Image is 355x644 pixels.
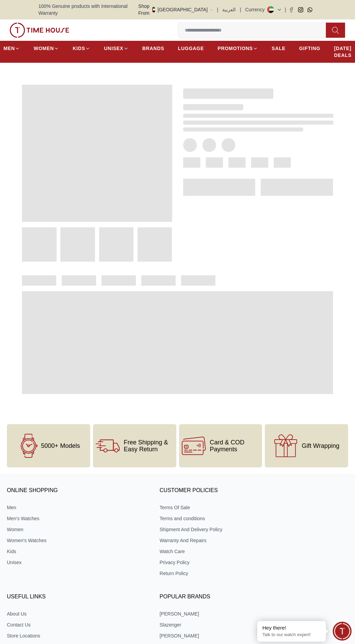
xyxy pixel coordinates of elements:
[3,42,20,55] a: MEN
[142,42,164,55] a: BRANDS
[7,515,144,522] a: Men's Watches
[217,42,258,55] a: PROMOTIONS
[334,42,352,61] a: [DATE] DEALS
[7,632,144,639] a: Store Locations
[7,559,144,566] a: Unisex
[7,592,144,602] h3: USEFUL LINKS
[334,45,352,59] span: [DATE] DEALS
[34,45,54,52] span: WOMEN
[307,7,312,12] a: Whatsapp
[217,45,253,52] span: PROMOTIONS
[159,592,297,602] h3: Popular Brands
[124,439,174,453] span: Free Shipping & Easy Return
[7,486,144,496] h3: ONLINE SHOPPING
[7,526,144,533] a: Women
[10,23,69,38] img: ...
[7,537,144,544] a: Women's Watches
[152,7,155,12] img: United Arab Emirates
[285,6,286,13] span: |
[3,45,15,52] span: MEN
[159,526,297,533] a: Shipment And Delivery Policy
[138,3,213,16] button: Shop From[GEOGRAPHIC_DATA]
[159,610,297,617] a: [PERSON_NAME]
[159,621,297,628] a: Slazenger
[217,6,218,13] span: |
[38,3,138,16] span: 100% Genuine products with International Warranty
[245,6,268,13] div: Currency
[104,42,128,55] a: UNISEX
[272,42,285,55] a: SALE
[104,45,123,52] span: UNISEX
[159,486,297,496] h3: CUSTOMER POLICIES
[7,548,144,555] a: Kids
[159,537,297,544] a: Warranty And Repairs
[159,504,297,511] a: Terms Of Sale
[178,45,204,52] span: LUGGAGE
[159,515,297,522] a: Terms and conditions
[7,621,144,628] a: Contact Us
[73,42,90,55] a: KIDS
[34,42,59,55] a: WOMEN
[178,42,204,55] a: LUGGAGE
[289,7,294,12] a: Facebook
[210,439,260,453] span: Card & COD Payments
[302,442,340,449] span: Gift Wrapping
[159,570,297,577] a: Return Policy
[333,622,352,641] div: Chat Widget
[41,442,80,449] span: 5000+ Models
[262,632,321,638] p: Talk to our watch expert!
[272,45,285,52] span: SALE
[222,6,236,13] button: العربية
[159,548,297,555] a: Watch Care
[7,610,144,617] a: About Us
[159,559,297,566] a: Privacy Policy
[73,45,85,52] span: KIDS
[262,624,321,631] div: Hey there!
[299,45,320,52] span: GIFTING
[298,7,303,12] a: Instagram
[240,6,241,13] span: |
[142,45,164,52] span: BRANDS
[7,504,144,511] a: Men
[299,42,320,55] a: GIFTING
[159,632,297,639] a: [PERSON_NAME]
